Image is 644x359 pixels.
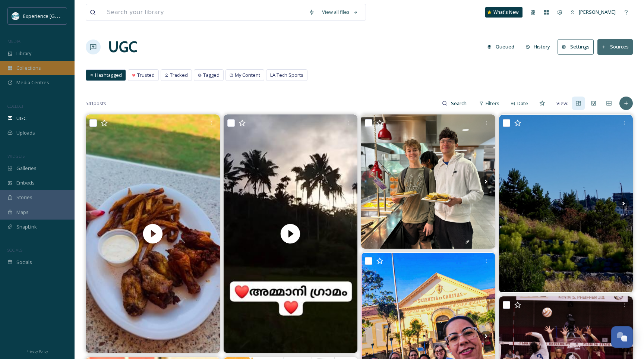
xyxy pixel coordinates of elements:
[7,103,23,109] span: COLLECT
[203,72,220,79] span: Tagged
[485,7,523,18] a: What's New
[223,114,357,353] video: ഗ്രാമ ഭംഗി #GramFam #loveislove #villegelife
[12,12,19,20] img: 24IZHUKKFBA4HCESFN4PRDEIEY.avif
[597,39,633,54] button: Sources
[86,114,220,353] video: It’s wing Wednesday at Piedmont North Dining hall 🍗🥳 Stop by for some of your favorite wing flavo...
[522,40,558,54] a: History
[361,114,495,249] img: You asked, and we delivered! 🙌 This Fall, sweet potato fries and mozzarella sticks will be on the...
[318,5,362,19] a: View all files
[483,40,522,54] a: Queued
[517,100,528,107] span: Date
[16,259,32,266] span: Socials
[170,72,188,79] span: Tracked
[486,100,499,107] span: Filters
[7,247,22,253] span: SOCIALS
[16,50,31,57] span: Library
[556,100,568,107] span: View:
[499,115,633,293] img: Ruston, WA 📍 #flybyaerials #aerialphotography #aerialvideography #photography #aerialcinematograp...
[86,100,106,107] span: 541 posts
[558,39,597,54] a: Settings
[566,5,619,19] a: [PERSON_NAME]
[611,326,633,348] button: Open Chat
[16,209,29,216] span: Maps
[86,114,220,353] img: thumbnail
[16,194,32,201] span: Stories
[270,72,303,79] span: LA Tech Sports
[558,39,594,54] button: Settings
[522,40,554,54] button: History
[16,79,49,86] span: Media Centres
[23,12,97,19] span: Experience [GEOGRAPHIC_DATA]
[235,72,260,79] span: My Content
[103,4,305,21] input: Search your library
[16,64,41,72] span: Collections
[16,165,37,172] span: Galleries
[483,40,518,54] button: Queued
[7,153,25,159] span: WIDGETS
[16,115,26,122] span: UGC
[7,38,20,44] span: MEDIA
[95,72,122,79] span: Hashtagged
[137,72,155,79] span: Trusted
[16,179,35,186] span: Embeds
[16,129,35,136] span: Uploads
[223,114,357,353] img: thumbnail
[16,223,37,230] span: SnapLink
[26,349,48,354] span: Privacy Policy
[26,346,48,355] a: Privacy Policy
[108,36,137,58] a: UGC
[579,9,616,15] span: [PERSON_NAME]
[447,96,471,111] input: Search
